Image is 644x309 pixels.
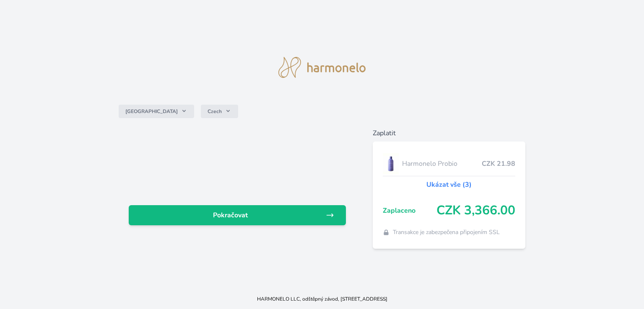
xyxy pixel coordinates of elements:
[383,206,436,216] span: Zaplaceno
[119,105,194,118] button: [GEOGRAPHIC_DATA]
[482,159,515,169] span: CZK 21.98
[278,57,366,78] img: logo.svg
[125,108,178,115] span: [GEOGRAPHIC_DATA]
[135,210,326,220] span: Pokračovat
[208,108,222,115] span: Czech
[393,228,500,237] span: Transakce je zabezpečena připojením SSL
[402,159,482,169] span: Harmonelo Probio
[373,128,525,138] h6: Zaplatit
[436,203,515,218] span: CZK 3,366.00
[201,105,238,118] button: Czech
[129,205,346,225] a: Pokračovat
[383,153,399,174] img: CLEAN_PROBIO_se_stinem_x-lo.jpg
[426,180,472,190] a: Ukázat vše (3)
